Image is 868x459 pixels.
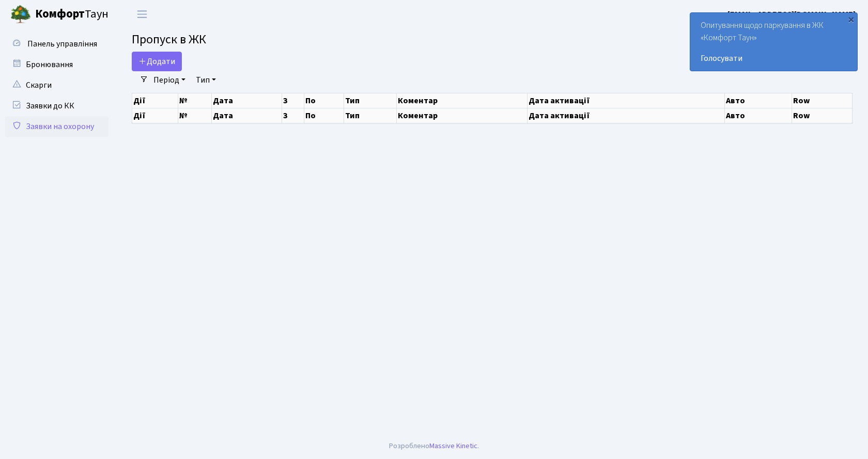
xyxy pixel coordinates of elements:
[5,75,109,96] a: Скарги
[304,108,344,123] th: По
[389,440,479,452] div: Розроблено .
[5,116,109,137] a: Заявки на охорону
[527,108,724,123] th: Дата активації
[725,108,792,123] th: Авто
[149,71,190,89] a: Період
[690,13,857,71] div: Опитування щодо паркування в ЖК «Комфорт Таун»
[5,96,109,116] a: Заявки до КК
[304,93,344,108] th: По
[727,9,856,20] b: [EMAIL_ADDRESS][DOMAIN_NAME]
[178,93,212,108] th: №
[35,6,85,22] b: Комфорт
[792,108,852,123] th: Row
[727,8,856,21] a: [EMAIL_ADDRESS][DOMAIN_NAME]
[792,93,852,108] th: Row
[396,93,527,108] th: Коментар
[429,440,477,451] a: Massive Kinetic
[5,54,109,75] a: Бронювання
[178,108,212,123] th: №
[282,93,304,108] th: З
[10,4,31,25] img: logo.png
[282,108,304,123] th: З
[396,108,527,123] th: Коментар
[212,93,282,108] th: Дата
[701,52,847,65] a: Голосувати
[132,52,182,71] a: Додати
[138,56,175,67] span: Додати
[132,30,206,49] span: Пропуск в ЖК
[344,108,397,123] th: Тип
[725,93,792,108] th: Авто
[27,38,97,50] span: Панель управління
[344,93,397,108] th: Тип
[846,14,856,24] div: ×
[192,71,220,89] a: Тип
[132,93,178,108] th: Дії
[5,34,109,54] a: Панель управління
[527,93,724,108] th: Дата активації
[212,108,282,123] th: Дата
[132,108,178,123] th: Дії
[129,6,155,23] button: Переключити навігацію
[35,6,109,23] span: Таун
